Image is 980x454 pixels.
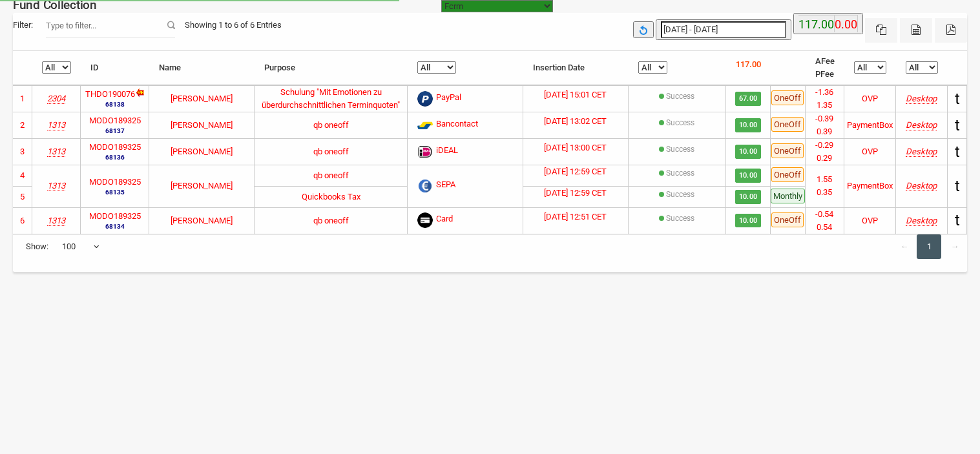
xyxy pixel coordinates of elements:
small: 68136 [89,152,141,162]
span: 10.00 [735,145,761,159]
td: Quickbooks Tax [255,186,408,207]
span: OneOff [771,212,804,227]
td: qb oneoff [255,112,408,138]
input: Filter: [46,13,175,37]
span: t [955,177,960,195]
a: → [943,234,967,259]
i: Mozilla/5.0 (Windows NT 10.0; Win64; x64) AppleWebKit/537.36 (KHTML, like Gecko) Chrome/139.0.0.0... [906,94,937,103]
i: Mozilla/5.0 (Windows NT 10.0; Win64; x64) AppleWebKit/537.36 (KHTML, like Gecko) Chrome/139.0.0.0... [906,147,937,156]
label: [{"Status":"pending","disputed":"false","OutcomeMsg":"Payment complete.","transId":"pi_3S13YIJV5E... [666,189,694,200]
label: [DATE] 12:51 CET [544,211,607,223]
a: 1 [917,234,941,259]
label: [DATE] 13:02 CET [544,115,607,128]
label: [{"Status":"succeeded","disputed":"false","OutcomeMsg":"Payment complete.","transId":"pi_3S13QKJV... [666,212,694,224]
label: MODO189325 [89,114,141,127]
span: OneOff [771,167,804,182]
span: SEPA [436,178,455,194]
label: MODO189325 [89,176,141,189]
td: qb oneoff [255,207,408,234]
td: qb oneoff [255,165,408,186]
td: [PERSON_NAME] [149,138,255,165]
td: qb oneoff [255,138,408,165]
span: Card [436,212,453,228]
li: 0.29 [806,152,844,165]
i: Mozilla/5.0 (Windows NT 10.0; Win64; x64) AppleWebKit/537.36 (KHTML, like Gecko) Chrome/139.0.0.0... [906,181,937,191]
div: PaymentBox [847,119,893,132]
small: 68137 [89,126,141,136]
th: Purpose [255,51,408,85]
li: -0.39 [806,112,844,125]
div: Showing 1 to 6 of 6 Entries [175,13,291,37]
span: 67.00 [735,92,761,106]
td: 3 [13,138,32,165]
span: PayPal [436,91,461,107]
li: 0.35 [806,186,844,199]
th: ID [81,51,149,85]
i: Skillshare [47,147,65,156]
span: Bancontact [436,118,478,133]
label: [DATE] 12:59 CET [544,187,607,200]
li: -1.36 [806,86,844,99]
label: 117.00 [798,15,834,34]
li: AFee [815,55,835,68]
div: OVP [862,214,878,227]
span: t [955,90,960,108]
li: -0.54 [806,208,844,221]
span: OneOff [771,117,804,132]
li: PFee [815,68,835,81]
td: 5 [13,186,32,207]
li: 0.39 [806,125,844,138]
span: t [955,116,960,134]
li: 0.54 [806,221,844,234]
span: Monthly [771,189,805,203]
td: 2 [13,112,32,138]
span: t [955,211,960,229]
label: Success [666,90,694,102]
td: [PERSON_NAME] [149,207,255,234]
td: [PERSON_NAME] [149,85,255,112]
button: CSV [900,18,932,43]
label: [DATE] 12:59 CET [544,165,607,178]
i: Mozilla/5.0 (Windows NT 10.0; Win64; x64) AppleWebKit/537.36 (KHTML, like Gecko) Chrome/139.0.0.0... [906,120,937,130]
label: [{"Status":"succeeded","disputed":"false","OutcomeMsg":"Payment complete.","transId":"pi_3S13c8JV... [666,117,694,129]
span: t [955,143,960,161]
label: THDO190076 [85,88,135,101]
label: MODO189325 [89,210,141,223]
div: OVP [862,92,878,105]
td: 4 [13,165,32,186]
button: Excel [865,18,897,43]
i: 3promedia LLC | Thomas Nocker [47,94,65,103]
span: 10.00 [735,169,761,183]
td: [PERSON_NAME] [149,112,255,138]
label: [{"Status":"succeeded","disputed":"false","OutcomeMsg":"Payment complete.","transId":"pi_3S13ZAJV... [666,143,694,155]
label: MODO189325 [89,141,141,154]
td: [PERSON_NAME] [149,165,255,207]
small: 68135 [89,187,141,197]
span: Show: [26,240,48,253]
span: 100 [61,234,100,259]
span: iDEAL [436,144,458,160]
li: 1.55 [806,173,844,186]
label: [DATE] 13:00 CET [544,141,607,154]
p: 117.00 [736,58,761,71]
small: 68138 [85,99,145,109]
td: 6 [13,207,32,234]
span: OneOff [771,90,804,105]
span: 100 [62,240,99,253]
span: 10.00 [735,118,761,132]
img: new-dl.gif [135,88,145,98]
i: Mozilla/5.0 (Windows NT 10.0; Win64; x64) AppleWebKit/537.36 (KHTML, like Gecko) Chrome/139.0.0.0... [906,216,937,225]
i: Skillshare [47,216,65,225]
button: 117.00 0.00 [793,13,863,34]
span: 10.00 [735,190,761,204]
small: 68134 [89,222,141,231]
a: ← [892,234,917,259]
li: -0.29 [806,139,844,152]
label: [DATE] 15:01 CET [544,88,607,101]
div: OVP [862,145,878,158]
div: PaymentBox [847,180,893,192]
td: 1 [13,85,32,112]
i: Skillshare [47,181,65,191]
li: 1.35 [806,99,844,112]
span: 10.00 [735,214,761,228]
